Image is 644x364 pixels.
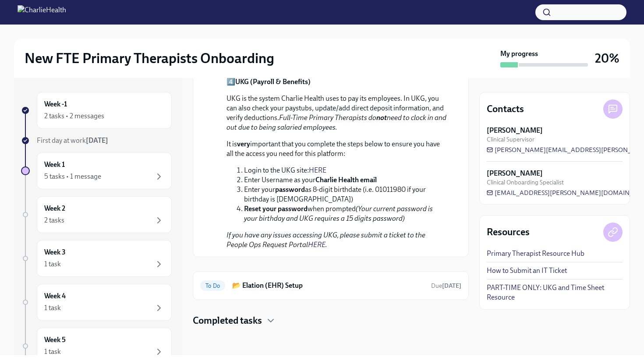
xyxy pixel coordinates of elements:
[44,99,67,109] h6: Week -1
[235,78,311,86] strong: UKG (Payroll & Benefits)
[487,102,524,116] h4: Contacts
[487,169,543,178] strong: [PERSON_NAME]
[86,136,108,145] strong: [DATE]
[18,5,66,19] img: CharlieHealth
[315,176,377,184] strong: Charlie Health email
[442,282,461,290] strong: [DATE]
[193,314,262,327] h4: Completed tasks
[244,166,447,175] li: Login to the UKG site:
[44,216,64,225] div: 2 tasks
[25,49,274,67] h2: New FTE Primary Therapists Onboarding
[431,282,461,290] span: Due
[21,284,172,321] a: Week 41 task
[244,185,447,204] li: Enter your as 8-digit birthdate (i.e. 01011980 if your birthday is [DEMOGRAPHIC_DATA])
[44,160,65,170] h6: Week 1
[44,247,66,257] h6: Week 3
[376,113,387,122] strong: not
[200,283,225,289] span: To Do
[275,185,305,194] strong: password
[309,166,326,174] a: HERE
[21,152,172,189] a: Week 15 tasks • 1 message
[487,249,584,258] a: Primary Therapist Resource Hub
[200,279,461,293] a: To Do📂 Elation (EHR) SetupDue[DATE]
[487,266,567,276] a: How to Submit an IT Ticket
[244,175,447,185] li: Enter Username as your
[244,205,308,213] strong: Reset your password
[226,113,446,131] em: Full-Time Primary Therapists do need to clock in and out due to being salaried employees.
[21,196,172,233] a: Week 22 tasks
[44,111,104,121] div: 2 tasks • 2 messages
[193,314,469,327] div: Completed tasks
[308,240,326,249] a: HERE
[237,140,250,148] strong: very
[487,135,534,144] span: Clinical Supervisor
[226,94,447,132] p: UKG is the system Charlie Health uses to pay its employees. In UKG, you can also check your payst...
[44,204,65,213] h6: Week 2
[44,291,66,301] h6: Week 4
[226,77,447,87] p: 4️⃣
[487,126,543,135] strong: [PERSON_NAME]
[500,49,538,59] strong: My progress
[21,92,172,129] a: Week -12 tasks • 2 messages
[37,136,108,145] span: First day at work
[44,303,61,313] div: 1 task
[487,226,530,239] h4: Resources
[244,204,447,223] li: when prompted
[21,136,172,145] a: First day at work[DATE]
[226,231,425,249] em: If you have any issues accessing UKG, please submit a ticket to the People Ops Request Portal .
[595,50,619,66] h3: 20%
[232,281,424,290] h6: 📂 Elation (EHR) Setup
[487,283,623,302] a: PART-TIME ONLY: UKG and Time Sheet Resource
[44,259,61,269] div: 1 task
[21,240,172,277] a: Week 31 task
[226,139,447,159] p: It is important that you complete the steps below to ensure you have all the access you need for ...
[44,172,101,181] div: 5 tasks • 1 message
[44,335,66,345] h6: Week 5
[44,347,61,357] div: 1 task
[431,282,461,290] span: September 26th, 2025 10:00
[487,178,564,187] span: Clinical Onboarding Specialist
